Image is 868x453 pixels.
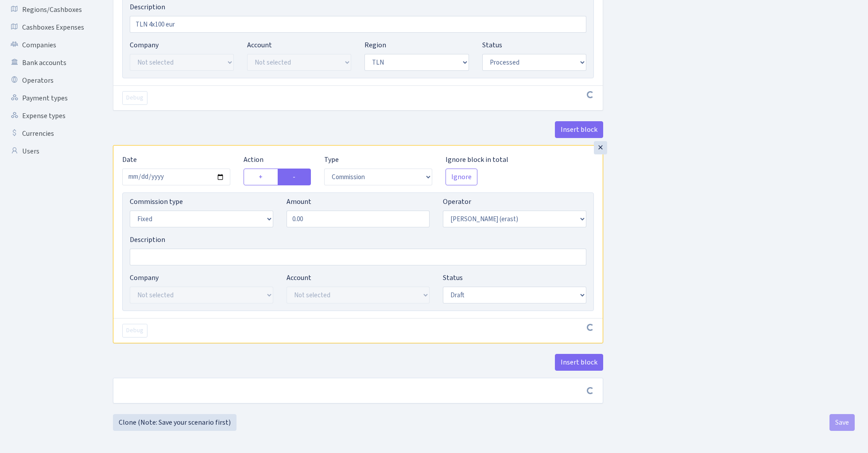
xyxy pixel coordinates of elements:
button: Debug [122,91,147,105]
button: Ignore [446,169,477,185]
label: Date [122,154,137,165]
a: Cashboxes Expenses [4,19,93,36]
button: Debug [122,324,147,338]
div: × [594,141,607,154]
button: Insert block [555,121,603,138]
label: Status [482,40,502,50]
label: Region [364,40,386,50]
label: Description [130,234,165,245]
label: Operator [443,196,471,207]
label: Account [247,40,272,50]
label: Type [324,154,339,165]
label: Account [287,273,311,283]
label: Commission type [130,196,183,207]
a: Expense types [4,107,93,125]
button: Insert block [555,354,603,371]
label: Amount [287,196,311,207]
label: Ignore block in total [446,154,508,165]
a: Bank accounts [4,54,93,72]
a: Users [4,142,93,160]
a: Payment types [4,89,93,107]
label: Company [130,40,159,50]
a: Currencies [4,125,93,142]
a: Regions/Cashboxes [4,1,93,19]
label: - [278,169,311,185]
a: Companies [4,36,93,54]
label: + [244,169,278,185]
label: Company [130,273,159,283]
a: Clone (Note: Save your scenario first) [113,414,236,431]
a: Operators [4,72,93,89]
label: Action [244,154,263,165]
button: Save [829,414,855,431]
label: Description [130,2,165,12]
label: Status [443,273,463,283]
